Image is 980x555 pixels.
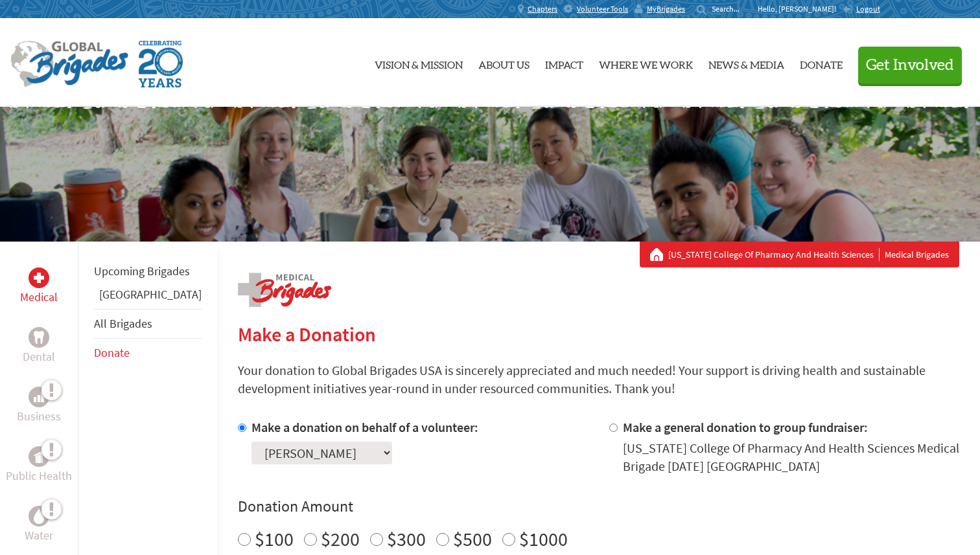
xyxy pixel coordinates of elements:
[6,446,72,485] a: Public HealthPublic Health
[255,527,294,551] label: $100
[519,527,568,551] label: $1000
[29,387,49,407] div: Business
[858,47,962,84] button: Get Involved
[94,264,190,278] a: Upcoming Brigades
[668,248,880,261] a: [US_STATE] College Of Pharmacy And Health Sciences
[708,29,784,96] a: News & Media
[545,29,583,96] a: Impact
[375,29,463,96] a: Vision & Mission
[34,392,44,402] img: Business
[17,387,61,425] a: BusinessBusiness
[23,327,55,366] a: DentalDental
[238,323,959,346] h2: Make a Donation
[599,29,693,96] a: Where We Work
[623,439,960,475] div: [US_STATE] College Of Pharmacy And Health Sciences Medical Brigade [DATE] [GEOGRAPHIC_DATA]
[623,419,868,435] label: Make a general donation to group fundraiser:
[34,331,44,343] img: Dental
[25,527,53,545] p: Water
[20,267,58,306] a: MedicalMedical
[94,309,202,339] li: All Brigades
[23,348,55,366] p: Dental
[251,419,478,435] label: Make a donation on behalf of a volunteer:
[478,29,530,96] a: About Us
[94,286,202,309] li: Panama
[29,446,49,467] div: Public Health
[647,4,685,14] span: MyBrigades
[238,361,959,398] p: Your donation to Global Brigades USA is sincerely appreciated and much needed! Your support is dr...
[34,273,44,283] img: Medical
[238,496,959,517] h4: Donation Amount
[17,407,61,425] p: Business
[139,41,183,87] img: Global Brigades Celebrating 20 Years
[29,327,49,348] div: Dental
[866,58,954,73] span: Get Involved
[29,506,49,527] div: Water
[577,4,628,14] span: Volunteer Tools
[34,508,44,523] img: Water
[34,450,44,463] img: Public Health
[238,273,331,307] img: logo-medical.png
[94,339,202,367] li: Donate
[94,316,152,331] a: All Brigades
[20,288,58,306] p: Medical
[800,29,843,96] a: Donate
[25,506,53,545] a: WaterWater
[321,527,360,551] label: $200
[453,527,492,551] label: $500
[758,4,843,14] p: Hello, [PERSON_NAME]!
[528,4,557,14] span: Chapters
[94,345,130,360] a: Donate
[856,4,880,14] span: Logout
[650,248,949,261] div: Medical Brigades
[387,527,426,551] label: $300
[843,4,880,14] a: Logout
[99,287,202,302] a: [GEOGRAPHIC_DATA]
[29,267,49,288] div: Medical
[6,467,72,485] p: Public Health
[10,41,128,87] img: Global Brigades Logo
[94,257,202,286] li: Upcoming Brigades
[712,4,749,14] input: Search...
